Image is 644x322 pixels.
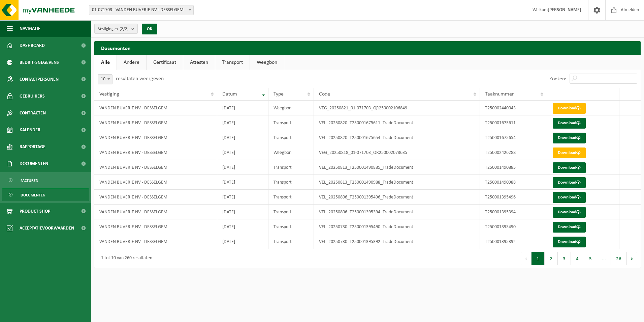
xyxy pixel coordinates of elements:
span: … [597,252,611,265]
td: VEL_20250820_T250001675611_TradeDocument [314,115,480,130]
td: T250001675611 [480,115,547,130]
td: VEL_20250820_T250001675654_TradeDocument [314,130,480,145]
td: VEL_20250806_T250001395496_TradeDocument [314,190,480,205]
span: Documenten [20,155,48,172]
a: Download [553,177,586,188]
td: [DATE] [217,145,268,160]
td: [DATE] [217,205,268,219]
span: Taaknummer [485,91,514,97]
td: VANDEN BUVERIE NV - DESSELGEM [94,190,217,205]
a: Alle [94,55,117,70]
button: Next [627,252,637,265]
td: [DATE] [217,130,268,145]
a: Transport [215,55,250,70]
label: resultaten weergeven [116,76,164,81]
td: VANDEN BUVERIE NV - DESSELGEM [94,219,217,234]
button: 4 [571,252,584,265]
td: [DATE] [217,190,268,205]
td: VANDEN BUVERIE NV - DESSELGEM [94,205,217,219]
a: Download [553,162,586,173]
h2: Documenten [94,41,641,54]
td: Transport [268,175,314,190]
span: Gebruikers [20,88,45,105]
span: Contracten [20,105,46,122]
td: VEL_20250730_T250001395392_TradeDocument [314,234,480,249]
a: Weegbon [250,55,284,70]
td: Weegbon [268,145,314,160]
strong: [PERSON_NAME] [548,7,581,12]
td: T250001490885 [480,160,547,175]
span: Navigatie [20,20,40,37]
button: Vestigingen(2/2) [94,24,138,34]
a: Download [553,103,586,114]
td: T250002440043 [480,101,547,115]
span: Documenten [21,189,45,202]
a: Download [553,118,586,129]
button: 5 [584,252,597,265]
td: Transport [268,190,314,205]
a: Download [553,207,586,218]
td: T250001490988 [480,175,547,190]
span: 10 [98,75,112,84]
td: T250002426288 [480,145,547,160]
span: Rapportage [20,138,45,155]
label: Zoeken: [549,76,566,82]
td: Transport [268,205,314,219]
span: Type [273,91,284,97]
td: [DATE] [217,160,268,175]
button: 26 [611,252,627,265]
td: [DATE] [217,101,268,115]
td: VANDEN BUVERIE NV - DESSELGEM [94,145,217,160]
span: Vestigingen [98,24,129,34]
span: Vestiging [99,91,119,97]
td: [DATE] [217,219,268,234]
span: 10 [98,74,112,84]
span: Facturen [21,174,38,187]
td: T250001675654 [480,130,547,145]
div: 1 tot 10 van 260 resultaten [98,252,152,265]
a: Andere [117,55,146,70]
span: 01-071703 - VANDEN BUVERIE NV - DESSELGEM [89,5,193,15]
button: 1 [532,252,545,265]
td: VEG_20250821_01-071703_QR250002106849 [314,101,480,115]
td: VEL_20250813_T250001490988_TradeDocument [314,175,480,190]
td: Transport [268,160,314,175]
count: (2/2) [120,27,129,31]
a: Attesten [183,55,215,70]
td: [DATE] [217,175,268,190]
span: Kalender [20,122,40,138]
td: VANDEN BUVERIE NV - DESSELGEM [94,101,217,115]
a: Download [553,133,586,143]
td: T250001395496 [480,190,547,205]
td: T250001395490 [480,219,547,234]
span: Dashboard [20,37,45,54]
span: Code [319,91,330,97]
a: Download [553,147,586,158]
td: VANDEN BUVERIE NV - DESSELGEM [94,130,217,145]
button: 2 [545,252,558,265]
a: Certificaat [147,55,183,70]
a: Download [553,237,586,247]
a: Facturen [2,174,89,187]
td: [DATE] [217,115,268,130]
span: Contactpersonen [20,71,59,88]
td: Transport [268,219,314,234]
td: Transport [268,115,314,130]
td: VEG_20250818_01-071703_QR250002073635 [314,145,480,160]
td: VANDEN BUVERIE NV - DESSELGEM [94,175,217,190]
button: Previous [521,252,532,265]
span: 01-071703 - VANDEN BUVERIE NV - DESSELGEM [89,5,194,15]
td: T250001395394 [480,205,547,219]
span: Acceptatievoorwaarden [20,220,74,237]
span: Bedrijfsgegevens [20,54,59,71]
td: [DATE] [217,234,268,249]
td: VEL_20250730_T250001395490_TradeDocument [314,219,480,234]
td: Weegbon [268,101,314,115]
td: VEL_20250813_T250001490885_TradeDocument [314,160,480,175]
td: Transport [268,130,314,145]
a: Download [553,222,586,233]
td: VANDEN BUVERIE NV - DESSELGEM [94,234,217,249]
a: Documenten [2,188,89,201]
button: OK [142,24,157,34]
td: VANDEN BUVERIE NV - DESSELGEM [94,115,217,130]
